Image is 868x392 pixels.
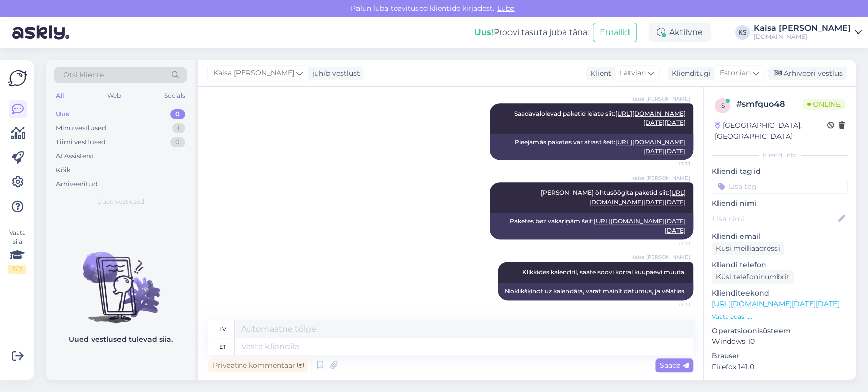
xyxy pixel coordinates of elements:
div: All [54,89,66,103]
div: Web [105,89,123,103]
div: AI Assistent [56,151,94,161]
input: Lisa nimi [712,213,836,224]
span: Estonian [720,68,751,79]
p: Kliendi telefon [712,259,848,270]
div: Noklikšķinot uz kalendāra, varat mainīt datumus, ja vēlaties. [498,283,693,300]
button: Emailid [593,23,637,42]
div: [GEOGRAPHIC_DATA], [GEOGRAPHIC_DATA] [715,120,827,142]
div: Kliendi info [712,151,848,160]
div: 0 [170,109,185,119]
div: Klienditugi [668,68,711,79]
a: [URL][DOMAIN_NAME][DATE][DATE] [712,299,840,308]
div: Pieejamās paketes var atrast šeit: [490,134,693,160]
p: Klienditeekond [712,288,848,299]
div: Paketes bez vakariņām šeit: [490,213,693,239]
p: Windows 10 [712,336,848,347]
img: Askly Logo [8,69,27,88]
div: juhib vestlust [308,68,360,79]
div: 0 [170,137,185,147]
div: # smfquo48 [736,98,803,110]
p: Kliendi email [712,231,848,242]
p: Brauser [712,351,848,362]
img: No chats [46,234,195,325]
span: s [721,102,725,109]
p: Vaata edasi ... [712,312,848,321]
p: Operatsioonisüsteem [712,325,848,336]
span: Kaisa [PERSON_NAME] [631,174,690,182]
div: Vaata siia [8,228,26,274]
span: 17:31 [652,240,690,247]
div: et [219,338,226,355]
a: Kaisa [PERSON_NAME][DOMAIN_NAME] [754,24,862,41]
div: Tiimi vestlused [56,137,106,147]
a: [URL][DOMAIN_NAME][DATE][DATE] [615,110,686,126]
span: 17:31 [652,301,690,308]
div: 1 [172,123,185,134]
div: Küsi meiliaadressi [712,242,784,255]
div: Uus [56,109,69,119]
div: Arhiveeritud [56,179,98,189]
span: Latvian [620,68,646,79]
span: Kaisa [PERSON_NAME] [631,253,690,261]
span: [PERSON_NAME] õhtusöögita paketid siit: [541,189,686,206]
span: Kaisa [PERSON_NAME] [631,95,690,103]
span: Online [803,99,845,110]
div: Socials [162,89,187,103]
div: Arhiveeri vestlus [768,67,847,80]
div: Proovi tasuta juba täna: [474,26,589,39]
span: Otsi kliente [63,70,104,80]
div: KS [735,25,750,40]
span: Klikkides kalendril, saate soovi korral kuupäevi muuta. [522,268,686,276]
span: Luba [494,4,518,13]
p: Kliendi tag'id [712,166,848,177]
p: Firefox 141.0 [712,362,848,372]
span: Uued vestlused [97,197,144,206]
div: Minu vestlused [56,123,106,134]
span: 17:31 [652,160,690,168]
span: Saada [660,361,689,370]
div: Klient [586,68,611,79]
div: Aktiivne [649,23,711,42]
div: lv [219,320,226,338]
div: Kaisa [PERSON_NAME] [754,24,851,32]
input: Lisa tag [712,179,848,194]
b: Uus! [474,27,494,37]
a: [URL][DOMAIN_NAME][DATE][DATE] [615,138,686,155]
a: [URL][DOMAIN_NAME][DATE][DATE] [594,217,686,234]
p: Uued vestlused tulevad siia. [69,334,173,345]
div: [DOMAIN_NAME] [754,32,851,41]
div: 2 / 3 [8,265,26,274]
div: Küsi telefoninumbrit [712,270,794,284]
p: Kliendi nimi [712,198,848,209]
span: Kaisa [PERSON_NAME] [213,68,294,79]
div: Kõik [56,165,71,175]
div: Privaatne kommentaar [208,358,308,372]
span: Saadavalolevad paketid leiate siit: [514,110,686,126]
